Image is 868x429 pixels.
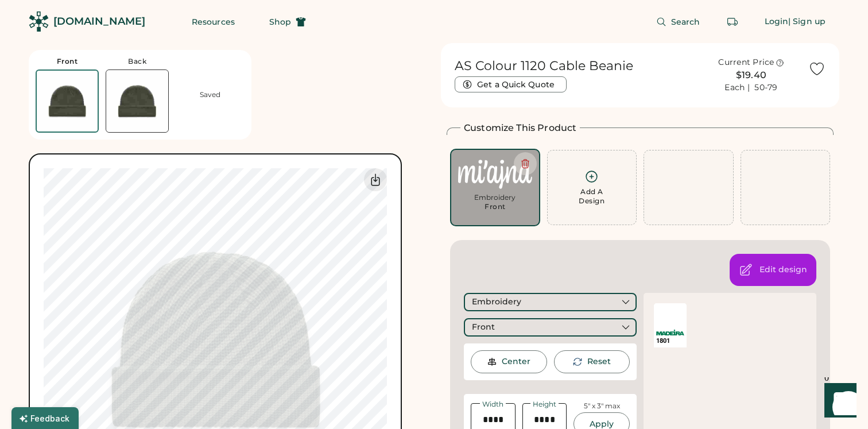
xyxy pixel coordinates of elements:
div: Embroidery [472,296,521,308]
div: Front [57,57,78,66]
button: Shop [255,10,320,33]
div: Height [530,401,559,408]
div: [DOMAIN_NAME] [53,14,145,29]
button: Resources [178,10,249,33]
h1: AS Colour 1120 Cable Beanie [455,58,633,74]
img: Rendered Logo - Screens [29,11,49,32]
div: Center [502,356,530,368]
div: Current Price [718,57,774,68]
div: Front [485,202,506,211]
div: Back [128,57,146,66]
div: Open the design editor to change colors, background, and decoration method. [759,264,807,276]
div: Saved [200,90,220,99]
div: This will reset the rotation of the selected element to 0°. [587,356,611,368]
img: AS Colour 1120 Cypress Back Thumbnail [106,70,168,132]
div: Download Front Mockup [364,168,387,191]
div: Front [472,322,495,333]
div: Each | 50-79 [724,82,777,94]
div: 5" x 3" max [584,401,620,411]
div: | Sign up [788,16,826,28]
button: Delete this decoration. [514,152,537,175]
h2: Customize This Product [464,121,576,135]
div: 1801 [656,337,684,345]
iframe: Front Chat [813,377,863,427]
span: Search [671,18,700,26]
img: Madeira Logo [656,330,684,335]
button: Get a Quick Quote [455,76,567,92]
div: Embroidery [458,193,532,202]
div: Add A Design [579,187,604,206]
div: Width [480,401,506,408]
img: COS mi’ajnaAsset 18.png [458,157,532,192]
div: Login [765,16,789,28]
button: Retrieve an order [721,10,744,33]
img: AS Colour 1120 Cypress Front Thumbnail [37,71,98,132]
button: Search [642,10,714,33]
span: Shop [269,18,291,26]
div: $19.40 [701,68,801,82]
img: Center Image Icon [487,357,497,367]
